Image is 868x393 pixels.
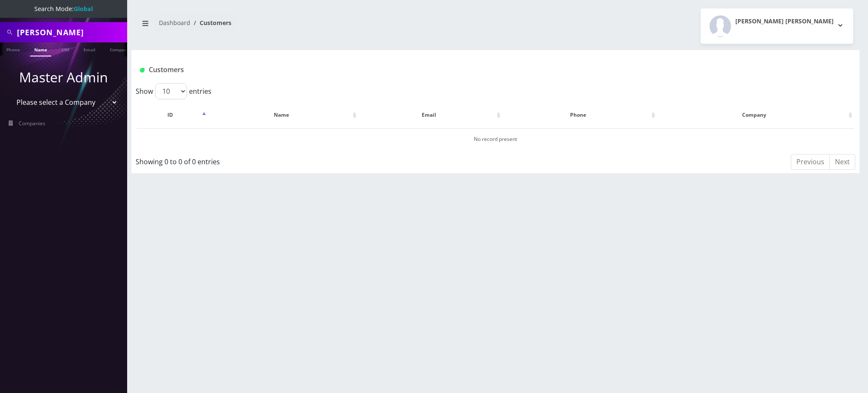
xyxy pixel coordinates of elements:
[136,153,429,167] div: Showing 0 to 0 of 0 entries
[155,83,187,99] select: Showentries
[136,103,208,127] th: ID: activate to sort column descending
[19,120,45,127] span: Companies
[57,42,73,56] a: SIM
[79,42,100,56] a: Email
[140,66,730,74] h1: Customers
[136,128,854,150] td: No record present
[34,5,93,13] span: Search Mode:
[209,103,359,127] th: Name: activate to sort column ascending
[17,24,125,40] input: Search All Companies
[791,154,830,170] a: Previous
[735,18,834,25] h2: [PERSON_NAME] [PERSON_NAME]
[74,5,93,13] strong: Global
[359,103,503,127] th: Email: activate to sort column ascending
[136,83,211,99] label: Show entries
[190,18,231,27] li: Customers
[504,103,657,127] th: Phone: activate to sort column ascending
[658,103,854,127] th: Company: activate to sort column ascending
[106,42,134,56] a: Company
[159,19,190,27] a: Dashboard
[829,154,855,170] a: Next
[138,14,489,38] nav: breadcrumb
[2,42,24,56] a: Phone
[30,42,51,56] a: Name
[701,8,853,44] button: [PERSON_NAME] [PERSON_NAME]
